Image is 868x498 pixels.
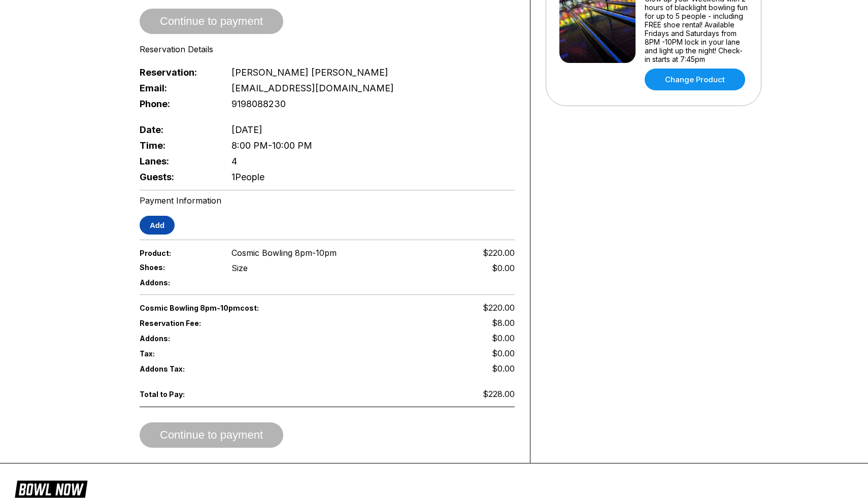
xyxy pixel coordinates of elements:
[140,390,215,399] span: Total to Pay:
[140,156,215,167] span: Lanes:
[231,124,262,135] span: [DATE]
[140,44,515,54] div: Reservation Details
[140,364,215,373] span: Addons Tax:
[140,124,215,135] span: Date:
[140,83,215,93] span: Email:
[140,140,215,151] span: Time:
[483,389,515,399] span: $228.00
[231,140,312,151] span: 8:00 PM - 10:00 PM
[231,263,248,273] div: Size
[140,349,215,358] span: Tax:
[140,334,215,343] span: Addons:
[140,98,215,109] span: Phone:
[231,248,337,258] span: Cosmic Bowling 8pm-10pm
[140,172,215,182] span: Guests:
[140,278,215,287] span: Addons:
[231,67,388,78] span: [PERSON_NAME] [PERSON_NAME]
[231,156,237,167] span: 4
[140,304,327,312] span: Cosmic Bowling 8pm-10pm cost:
[492,333,515,343] span: $0.00
[483,248,515,258] span: $220.00
[492,363,515,374] span: $0.00
[140,195,515,206] div: Payment Information
[140,263,215,272] span: Shoes:
[231,172,264,182] span: 1 People
[492,318,515,328] span: $8.00
[231,83,394,93] span: [EMAIL_ADDRESS][DOMAIN_NAME]
[492,263,515,273] div: $0.00
[140,319,327,327] span: Reservation Fee:
[645,69,745,90] a: Change Product
[483,303,515,313] span: $220.00
[140,249,215,257] span: Product:
[140,216,175,235] button: Add
[140,67,215,78] span: Reservation:
[492,348,515,358] span: $0.00
[231,98,286,109] span: 9198088230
